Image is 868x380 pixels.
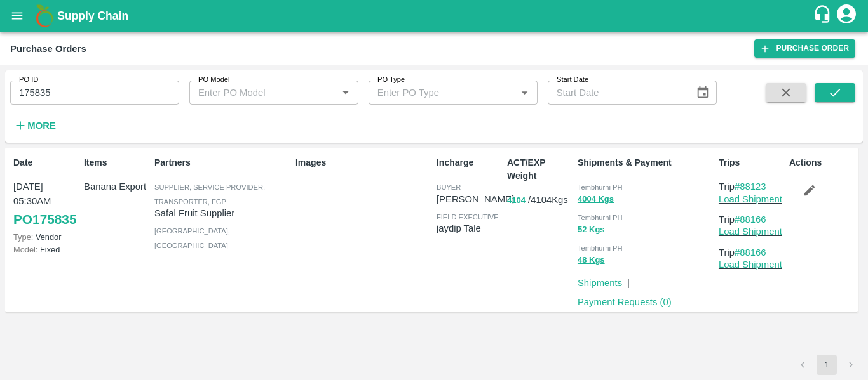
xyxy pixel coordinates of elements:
[295,156,431,169] p: Images
[10,81,179,105] input: Enter PO ID
[57,10,128,22] b: Supply Chain
[437,183,461,191] span: buyer
[437,213,499,221] span: field executive
[790,355,863,375] nav: pagination navigation
[578,183,623,191] span: Tembhurni PH
[377,75,405,85] label: PO Type
[154,206,290,220] p: Safal Fruit Supplier
[154,183,265,205] span: Supplier, Service Provider, Transporter, FGP
[719,180,784,193] p: Trip
[154,156,290,169] p: Partners
[578,278,622,288] a: Shipments
[193,84,317,101] input: Enter PO Model
[719,213,784,226] p: Trip
[557,75,588,85] label: Start Date
[719,246,784,259] p: Trip
[813,4,835,27] div: customer-support
[835,3,858,29] div: account of current user
[13,156,79,169] p: Date
[507,193,573,207] p: / 4104 Kgs
[198,75,230,85] label: PO Model
[817,355,837,375] button: page 1
[13,245,37,254] span: Model:
[13,180,79,208] p: [DATE] 05:30AM
[13,208,76,231] a: PO175835
[516,84,532,101] button: Open
[337,84,354,101] button: Open
[578,253,605,268] button: 48 Kgs
[437,221,502,235] p: jaydip Tale
[507,156,573,183] p: ACT/EXP Weight
[578,192,614,207] button: 4004 Kgs
[548,81,686,105] input: Start Date
[719,259,782,270] a: Load Shipment
[19,75,38,85] label: PO ID
[754,39,855,58] a: Purchase Order
[719,226,782,237] a: Load Shipment
[10,115,59,136] button: More
[437,192,514,206] p: [PERSON_NAME]
[735,247,766,258] a: #88166
[691,81,715,105] button: Choose date
[27,121,56,131] strong: More
[13,232,33,242] span: Type:
[735,181,766,192] a: #88123
[735,214,766,225] a: #88166
[578,156,714,169] p: Shipments & Payment
[84,180,149,193] p: Banana Export
[57,7,813,25] a: Supply Chain
[13,244,79,256] p: Fixed
[719,194,782,204] a: Load Shipment
[578,297,672,307] a: Payment Requests (0)
[3,1,32,30] button: open drawer
[578,223,605,237] button: 52 Kgs
[622,271,630,290] div: |
[437,156,502,169] p: Incharge
[578,214,623,221] span: Tembhurni PH
[154,227,230,249] span: [GEOGRAPHIC_DATA] , [GEOGRAPHIC_DATA]
[789,156,855,169] p: Actions
[719,156,784,169] p: Trips
[578,244,623,252] span: Tembhurni PH
[507,193,526,208] button: 4104
[372,84,496,101] input: Enter PO Type
[13,231,79,243] p: Vendor
[10,41,86,57] div: Purchase Orders
[84,156,149,169] p: Items
[32,3,57,29] img: logo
